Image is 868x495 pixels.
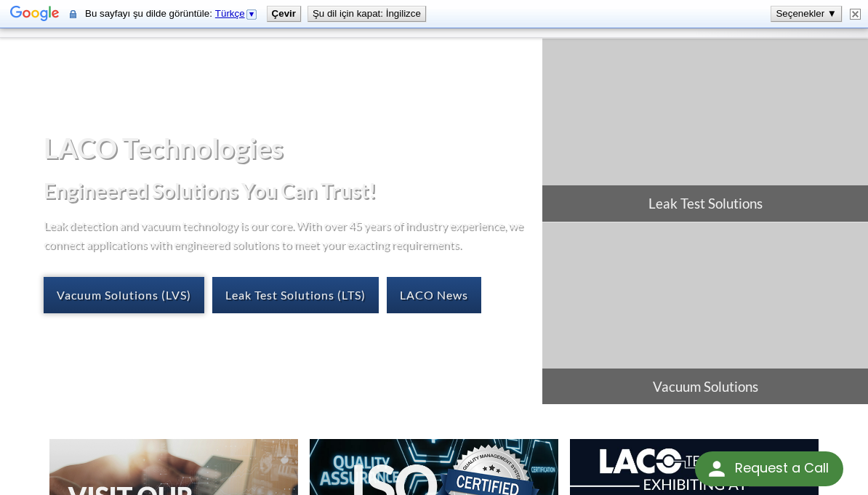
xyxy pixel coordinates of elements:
[70,9,76,20] img: Bu güvenli sayfanın içeriği, çevrilmek üzere güvenli bir bağlantı kullanılarak Google'a gönderile...
[268,7,300,21] button: Çevir
[850,9,861,20] img: Kapat
[735,451,829,485] div: Request a Call
[705,457,728,480] img: round button
[308,7,425,21] button: Şu dil için kapat: İngilizce
[212,277,379,313] a: Leak Test Solutions (LTS)
[44,130,531,166] h1: LACO Technologies
[44,277,204,313] a: Vacuum Solutions (LVS)
[542,369,868,405] span: Vacuum Solutions
[215,8,258,19] a: Türkçe
[10,4,60,25] img: Google Çeviri
[44,216,531,253] p: Leak detection and vacuum technology is our core. With over 45 years of industry experience, we c...
[542,222,868,405] a: Vacuum Solutions
[542,39,868,221] a: Leak Test Solutions
[44,177,531,204] h2: Engineered Solutions You Can Trust!
[272,8,296,19] b: Çevir
[387,277,481,313] a: LACO News
[695,451,843,486] div: Request a Call
[771,7,841,21] button: Seçenekler ▼
[85,8,261,19] span: Bu sayfayı şu dilde görüntüle:
[542,185,868,222] span: Leak Test Solutions
[215,8,245,19] span: Türkçe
